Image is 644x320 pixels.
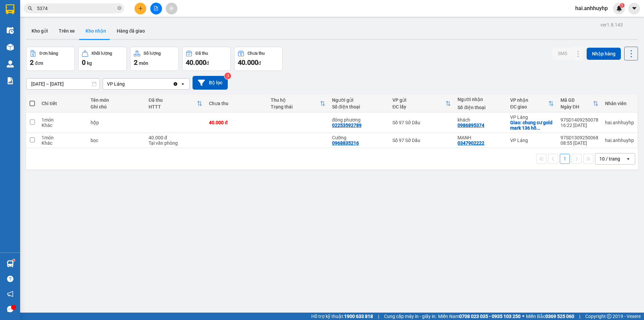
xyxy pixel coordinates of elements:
span: hai.anhhuyhp [570,4,613,12]
div: 0347902222 [458,140,484,146]
span: question-circle [7,276,13,282]
div: Chi tiết [42,101,84,106]
div: 0986895374 [458,123,484,128]
span: Miền Bắc [526,313,574,320]
div: Tên món [91,97,142,103]
strong: 0708 023 035 - 0935 103 250 [459,314,521,319]
button: Bộ lọc [193,76,228,90]
span: 40.000 [186,58,206,66]
span: 2 [30,58,34,66]
button: caret-down [628,3,640,14]
span: Miền Nam [438,313,521,320]
div: đông phương [332,117,386,123]
div: Khác [42,140,84,146]
div: VP Láng [107,81,125,87]
span: món [139,60,148,66]
div: Tại văn phòng [149,140,202,146]
button: file-add [150,3,162,14]
div: ĐC lấy [392,104,445,109]
div: ver 1.8.143 [600,21,623,29]
input: Select a date range. [26,79,100,89]
button: Đã thu40.000đ [182,47,231,71]
span: 1 [621,3,623,8]
div: Trạng thái [271,104,320,109]
div: 40.000 đ [149,135,202,140]
img: warehouse-icon [7,60,14,67]
div: hộp [91,120,142,125]
div: ĐC giao [510,104,548,109]
div: Ngày ĐH [560,104,593,109]
div: Đơn hàng [40,51,58,56]
span: file-add [154,6,158,11]
span: caret-down [631,5,637,11]
div: hai.anhhuyhp [605,138,634,143]
span: 0 [82,58,86,66]
svg: open [180,81,185,87]
div: 1 món [42,117,84,123]
th: Toggle SortBy [507,95,557,112]
span: kg [87,60,92,66]
svg: Clear value [173,81,178,87]
span: aim [169,6,174,11]
div: 97SD1309250068 [560,135,598,140]
img: logo-vxr [6,4,14,14]
strong: 0369 525 060 [545,314,574,319]
div: 16:22 [DATE] [560,123,598,128]
button: plus [135,3,146,14]
div: 1 món [42,135,84,140]
th: Toggle SortBy [389,95,454,112]
div: Số 97 Sở Dầu [392,138,451,143]
span: 40.000 [238,58,258,66]
div: Người gửi [332,97,386,103]
button: 1 [560,154,570,164]
span: ... [536,125,540,131]
span: Hỗ trợ kỹ thuật: [311,313,373,320]
button: Hàng đã giao [111,23,150,39]
div: 02253592789 [332,123,362,128]
div: Số điện thoại [458,105,503,110]
div: Ghi chú [91,104,142,109]
div: VP Láng [510,115,554,120]
div: VP nhận [510,97,548,103]
div: 0968835216 [332,140,359,146]
div: Số điện thoại [332,104,386,109]
input: Selected VP Láng. [125,81,126,87]
sup: 3 [224,73,231,79]
div: Giao: chung cư gold mark 136 hồ tùng mậu . hà nội [510,120,554,131]
button: Chưa thu40.000đ [234,47,283,71]
div: 40.000 đ [209,120,264,125]
span: notification [7,291,13,297]
sup: 1 [620,3,625,8]
sup: 1 [13,259,15,261]
button: aim [166,3,177,14]
span: 2 [134,58,138,66]
div: Số 97 Sở Dầu [392,120,451,125]
div: 97SD1409250078 [560,117,598,123]
th: Toggle SortBy [557,95,602,112]
span: plus [138,6,143,11]
div: VP Láng [510,138,554,143]
img: solution-icon [7,77,14,84]
div: 08:55 [DATE] [560,140,598,146]
button: Trên xe [53,23,80,39]
div: Đã thu [149,97,197,103]
button: Kho nhận [80,23,111,39]
div: Khác [42,123,84,128]
div: Thu hộ [271,97,320,103]
div: Chưa thu [209,101,264,106]
div: Cường [332,135,386,140]
button: Khối lượng0kg [78,47,127,71]
span: message [7,306,13,312]
div: MẠNH [458,135,503,140]
span: search [28,6,33,11]
button: Kho gửi [26,23,53,39]
div: Nhân viên [605,101,634,106]
button: Đơn hàng2đơn [26,47,75,71]
div: Mã GD [560,97,593,103]
svg: open [626,156,631,162]
span: close-circle [117,5,121,12]
div: 10 / trang [599,155,620,162]
button: Nhập hàng [587,48,621,60]
img: warehouse-icon [7,44,14,51]
span: đ [206,60,209,66]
